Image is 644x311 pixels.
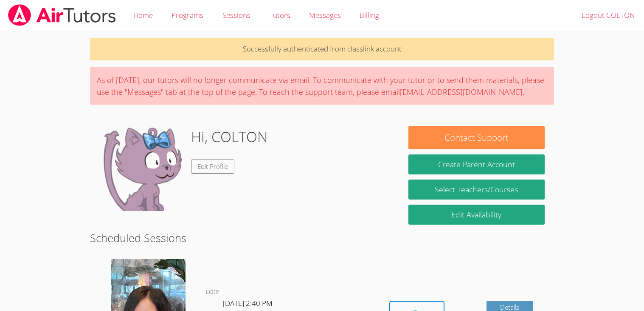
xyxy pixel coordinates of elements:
a: Edit Profile [191,160,234,174]
p: Successfully authenticated from classlink account [90,38,554,60]
dt: Date [206,287,219,297]
button: Contact Support [408,126,544,149]
span: [DATE] 2:40 PM [223,298,273,308]
h1: Hi, COLTON [191,126,268,148]
h2: Scheduled Sessions [90,230,554,246]
div: As of [DATE], our tutors will no longer communicate via email. To communicate with your tutor or ... [90,67,554,105]
span: Messages [309,10,341,20]
a: Select Teachers/Courses [408,180,544,200]
a: Edit Availability [408,205,544,225]
img: default.png [99,126,184,211]
button: Create Parent Account [408,154,544,174]
img: airtutors_banner-c4298cdbf04f3fff15de1276eac7730deb9818008684d7c2e4769d2f7ddbe033.png [7,4,117,26]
